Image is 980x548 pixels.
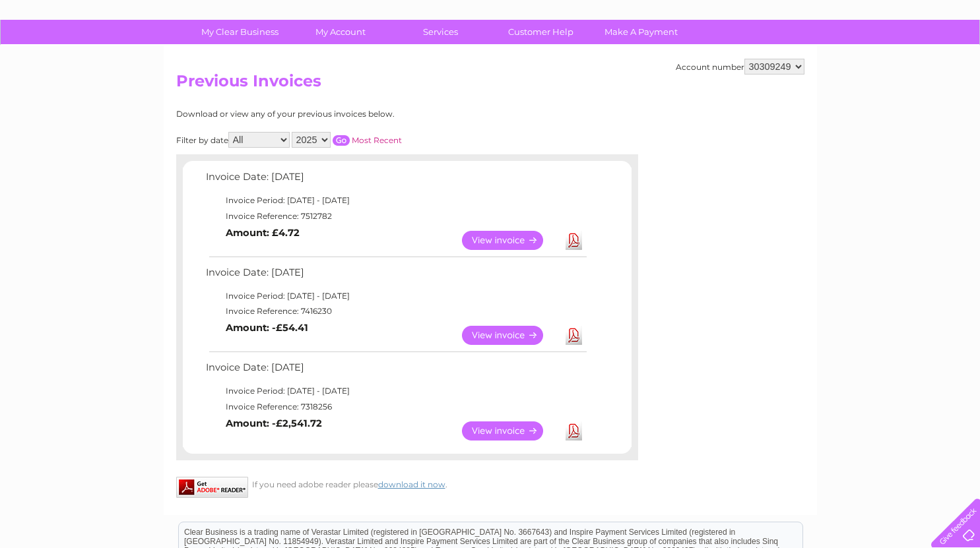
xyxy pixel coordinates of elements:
[176,132,523,148] div: Filter by date
[226,417,322,429] b: Amount: -£2,541.72
[286,20,395,44] a: My Account
[352,135,402,145] a: Most Recent
[203,168,589,193] td: Invoice Date: [DATE]
[676,59,804,75] div: Account number
[386,20,495,44] a: Services
[865,56,884,66] a: Blog
[226,227,300,239] b: Amount: £4.72
[378,479,445,489] a: download it now
[203,288,589,304] td: Invoice Period: [DATE] - [DATE]
[176,72,804,97] h2: Previous Invoices
[203,193,589,208] td: Invoice Period: [DATE] - [DATE]
[936,56,967,66] a: Log out
[176,477,638,489] div: If you need adobe reader please .
[731,7,822,23] a: 0333 014 3131
[566,326,582,345] a: Download
[748,56,773,66] a: Water
[587,20,696,44] a: Make A Payment
[203,383,589,399] td: Invoice Period: [DATE] - [DATE]
[892,56,925,66] a: Contact
[203,264,589,288] td: Invoice Date: [DATE]
[462,326,559,345] a: View
[203,303,589,319] td: Invoice Reference: 7416230
[185,20,294,44] a: My Clear Business
[34,34,102,75] img: logo.png
[203,399,589,415] td: Invoice Reference: 7318256
[462,231,559,250] a: View
[818,56,857,66] a: Telecoms
[203,208,589,224] td: Invoice Reference: 7512782
[226,322,308,334] b: Amount: -£54.41
[781,56,810,66] a: Energy
[486,20,595,44] a: Customer Help
[203,359,589,383] td: Invoice Date: [DATE]
[176,109,523,119] div: Download or view any of your previous invoices below.
[179,7,802,64] div: Clear Business is a trading name of Verastar Limited (registered in [GEOGRAPHIC_DATA] No. 3667643...
[566,231,582,250] a: Download
[566,421,582,441] a: Download
[462,421,559,441] a: View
